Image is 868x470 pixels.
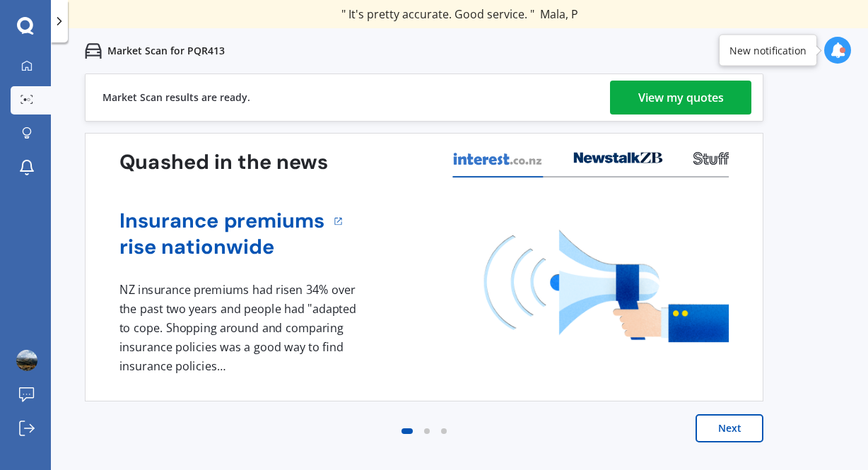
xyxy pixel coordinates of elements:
[102,74,250,121] div: Market Scan results are ready.
[729,43,807,57] div: New notification
[484,230,729,342] img: media image
[119,208,325,234] a: Insurance premiums
[16,350,37,371] img: ACg8ocJdO7M6S8iWKu3axTEg8SMOzt9FLGH75N-jLjxdvPiJqduVnVBV=s96-c
[638,81,724,114] div: View my quotes
[85,42,102,59] img: car.f15378c7a67c060ca3f3.svg
[119,234,325,260] a: rise nationwide
[696,414,763,442] button: Next
[107,44,225,58] p: Market Scan for PQR413
[119,149,328,175] h3: Quashed in the news
[119,281,361,375] div: NZ insurance premiums had risen 34% over the past two years and people had "adapted to cope. Shop...
[610,81,751,114] a: View my quotes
